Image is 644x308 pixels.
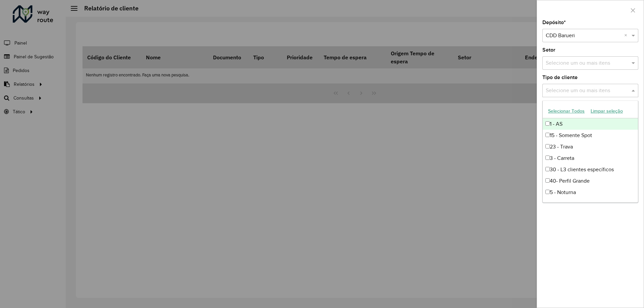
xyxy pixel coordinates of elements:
[543,141,638,152] div: 23 - Trava
[542,101,638,203] ng-dropdown-panel: Options list
[624,32,630,40] span: Clear all
[545,106,588,116] button: Selecionar Todos
[542,73,578,81] label: Tipo de cliente
[542,18,566,26] label: Depósito
[542,46,555,54] label: Setor
[543,118,638,130] div: 1 - AS
[543,198,638,209] div: 50 - Perfil pequeno VUC rebaixado
[543,187,638,198] div: 5 - Noturna
[543,175,638,187] div: 40- Perfil Grande
[588,106,626,116] button: Limpar seleção
[543,130,638,141] div: 15 - Somente Spot
[543,152,638,164] div: 3 - Carreta
[543,164,638,175] div: 30 - L3 clientes específicos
